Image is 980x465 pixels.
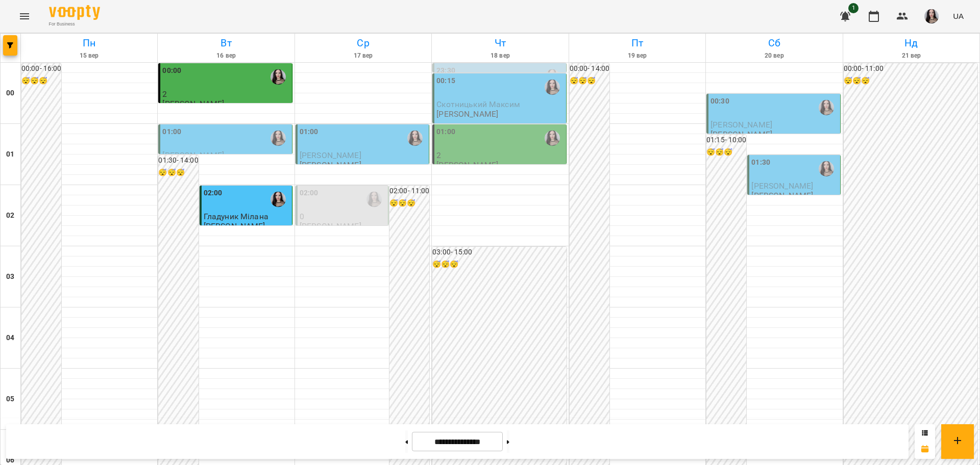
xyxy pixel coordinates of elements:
label: 02:00 [300,188,318,199]
h6: 21 вер [845,51,978,61]
p: [PERSON_NAME] [162,99,224,108]
p: 2 [436,151,563,160]
h6: Пн [22,35,156,51]
h6: 😴😴😴 [21,75,61,87]
img: Габорак Галина [407,131,423,146]
img: 23d2127efeede578f11da5c146792859.jpg [924,9,939,23]
h6: 00:00 - 14:00 [570,63,609,74]
h6: 01 [6,149,14,160]
h6: 00:00 - 11:00 [844,63,977,74]
h6: 20 вер [707,51,841,61]
img: Габорак Галина [545,80,560,95]
img: Габорак Галина [819,100,834,115]
img: Габорак Галина [819,161,834,176]
label: 00:30 [710,96,729,107]
h6: 02:00 - 11:00 [389,186,429,197]
img: Габорак Галина [271,69,286,85]
h6: Чт [433,35,567,51]
h6: Ср [297,35,430,51]
h6: 😴😴😴 [389,198,429,209]
h6: 01:15 - 10:00 [706,135,746,146]
p: [PERSON_NAME] [436,110,498,118]
h6: 😴😴😴 [158,167,198,178]
button: Menu [12,4,37,29]
h6: 01:30 - 14:00 [158,155,198,166]
label: 00:00 [162,65,181,76]
span: 1 [848,3,859,13]
img: Габорак Галина [545,69,560,85]
label: 01:00 [162,126,181,138]
span: [PERSON_NAME] [751,181,813,191]
img: Габорак Галина [545,131,560,146]
span: [PERSON_NAME] [710,120,772,130]
img: Габорак Галина [271,131,286,146]
p: [PERSON_NAME] [300,222,361,230]
h6: 19 вер [571,51,704,61]
label: 00:15 [436,75,455,87]
span: [PERSON_NAME] [162,150,224,160]
span: [PERSON_NAME] [300,150,361,160]
label: 02:00 [204,188,223,199]
span: Гладуник Мілана [204,212,268,221]
label: 01:00 [436,126,455,138]
h6: 16 вер [159,51,292,61]
img: Габорак Галина [366,192,382,207]
h6: 04 [6,332,14,344]
h6: 02 [6,210,14,221]
h6: Сб [707,35,841,51]
h6: 00 [6,88,14,99]
p: 0 [300,212,386,221]
h6: 03 [6,271,14,282]
label: 01:30 [751,157,770,168]
label: 23:30 [436,65,455,76]
h6: 😴😴😴 [706,147,746,158]
button: UA [949,7,968,25]
p: [PERSON_NAME] [751,191,813,200]
img: Габорак Галина [271,192,286,207]
h6: 05 [6,394,14,405]
h6: 😴😴😴 [570,75,609,87]
p: [PERSON_NAME] [436,161,498,169]
p: 2 [162,90,289,98]
h6: 15 вер [22,51,156,61]
h6: Нд [845,35,978,51]
p: [PERSON_NAME] [710,130,772,139]
h6: 03:00 - 15:00 [432,247,566,258]
h6: 17 вер [297,51,430,61]
h6: 😴😴😴 [432,259,566,270]
h6: 00:00 - 16:00 [21,63,61,74]
h6: Вт [159,35,292,51]
img: Voopty Logo [49,5,100,20]
span: UA [953,11,964,21]
h6: 😴😴😴 [844,75,977,87]
h6: Пт [571,35,704,51]
span: Скотницький Максим [436,99,520,109]
h6: 18 вер [433,51,567,61]
label: 01:00 [300,126,318,138]
p: [PERSON_NAME] [300,161,361,169]
span: For Business [49,21,100,28]
p: [PERSON_NAME] [204,222,265,230]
